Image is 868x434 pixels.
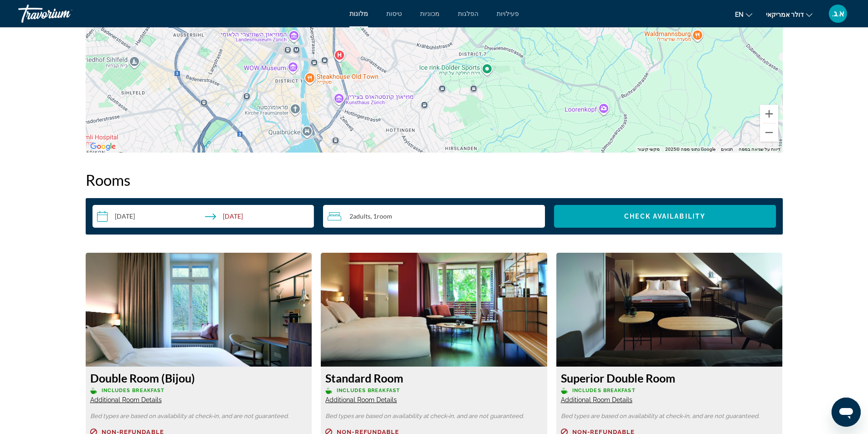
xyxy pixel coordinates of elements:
[561,396,632,403] span: Additional Room Details
[739,147,780,152] a: דיווח על שגיאה במפה
[721,147,733,152] a: ‫תנאים (הקישור נפתח בכרטיסייה חדשה)
[349,10,368,17] a: מלונות
[420,10,440,17] a: מכוניות
[554,205,776,228] button: Check Availability
[18,2,109,26] a: טרבוריום
[572,388,636,393] span: Includes Breakfast
[760,123,778,142] button: הקטנת התצוגה
[323,205,545,228] button: Travelers: 2 adults, 0 children
[92,205,776,228] div: Search widget
[665,147,715,152] span: נתוני מפה ©2025 Google
[377,212,392,220] span: Room
[90,371,308,385] h3: Double Room (Bijou)
[386,10,402,17] a: טיסות
[349,213,370,220] span: 2
[370,213,392,220] span: , 1
[90,396,162,403] span: Additional Room Details
[766,8,812,21] button: שנה מטבע
[735,11,744,18] font: en
[86,171,783,189] h2: Rooms
[832,398,861,427] iframe: לחצן לפתיחת חלון הודעות הטקסט
[458,10,478,17] a: הפלגות
[624,213,705,220] span: Check Availability
[88,141,118,153] img: Google
[90,413,308,419] p: Bed types are based on availability at check-in, and are not guaranteed.
[735,8,752,21] button: שנה שפה
[561,371,778,385] h3: Superior Double Room
[92,205,314,228] button: Check-in date: Dec 31, 2025 Check-out date: Jan 1, 2026
[86,253,312,367] img: 0a84b68e-a3df-40e9-8e66-bdc5927deff2.jpeg
[325,413,543,419] p: Bed types are based on availability at check-in, and are not guaranteed.
[556,253,783,367] img: 5a204c41-c47b-43bb-8091-1aed4e304ffa.jpeg
[497,10,519,17] a: פעילויות
[88,141,118,153] a: ‏פתיחת האזור הזה במפות Google (ייפתח חלון חדש)
[325,396,397,403] span: Additional Room Details
[353,212,370,220] span: Adults
[561,413,778,419] p: Bed types are based on availability at check-in, and are not guaranteed.
[321,253,547,367] img: 944252d3-08a7-494f-bf39-8ec5eff27687.jpeg
[102,388,165,393] span: Includes Breakfast
[826,4,850,23] button: תפריט משתמש
[832,9,844,18] font: א.ג.
[337,388,400,393] span: Includes Breakfast
[637,146,660,153] button: מקשי קיצור
[325,371,543,385] h3: Standard Room
[760,105,778,123] button: הגדלת התצוגה
[766,11,804,18] font: דולר אמריקאי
